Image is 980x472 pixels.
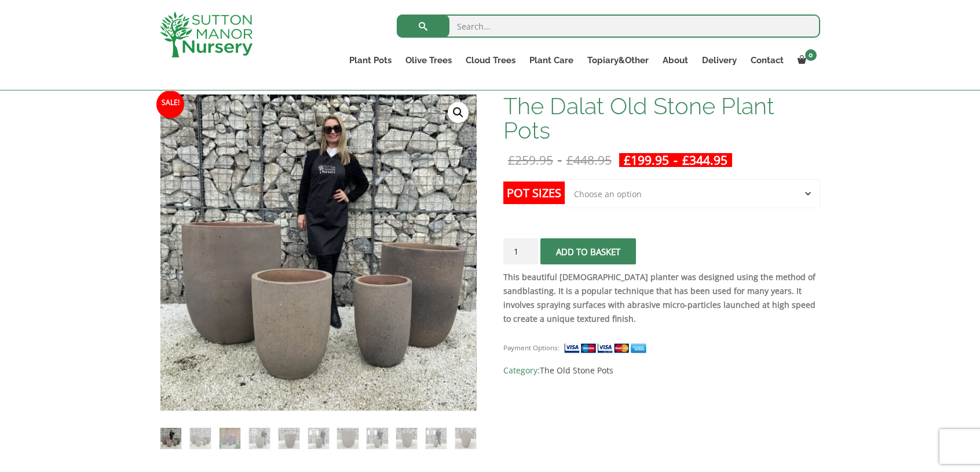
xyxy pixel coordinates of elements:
[564,342,650,354] img: payment supported
[744,52,791,68] a: Contact
[308,428,329,449] img: The Dalat Old Stone Plant Pots - Image 6
[503,364,820,377] span: Category:
[503,181,565,204] label: Pot Sizes
[160,12,253,57] img: logo
[656,52,695,68] a: About
[455,428,476,449] img: The Dalat Old Stone Plant Pots - Image 11
[619,153,732,167] ins: -
[190,428,211,449] img: The Dalat Old Stone Plant Pots - Image 2
[682,152,689,168] span: £
[508,152,553,168] bdi: 259.95
[503,153,616,167] del: -
[503,271,816,324] strong: This beautiful [DEMOGRAPHIC_DATA] planter was designed using the method of sandblasting. It is a ...
[540,238,636,264] button: Add to basket
[249,428,270,449] img: The Dalat Old Stone Plant Pots - Image 4
[279,428,299,449] img: The Dalat Old Stone Plant Pots - Image 5
[805,49,817,61] span: 0
[566,152,612,168] bdi: 448.95
[342,52,398,68] a: Plant Pots
[695,52,744,68] a: Delivery
[580,52,656,68] a: Topiary&Other
[566,152,573,168] span: £
[156,90,184,118] span: Sale!
[160,428,181,449] img: The Dalat Old Stone Plant Pots
[624,152,631,168] span: £
[503,343,560,352] small: Payment Options:
[396,428,417,449] img: The Dalat Old Stone Plant Pots - Image 9
[398,52,459,68] a: Olive Trees
[508,152,515,168] span: £
[367,428,387,449] img: The Dalat Old Stone Plant Pots - Image 8
[459,52,522,68] a: Cloud Trees
[791,52,820,68] a: 0
[397,14,820,38] input: Search...
[426,428,447,449] img: The Dalat Old Stone Plant Pots - Image 10
[448,102,469,123] a: View full-screen image gallery
[337,428,358,449] img: The Dalat Old Stone Plant Pots - Image 7
[503,238,538,264] input: Product quantity
[503,94,820,143] h1: The Dalat Old Stone Plant Pots
[220,428,240,449] img: The Dalat Old Stone Plant Pots - Image 3
[540,365,613,376] a: The Old Stone Pots
[682,152,727,168] bdi: 344.95
[624,152,669,168] bdi: 199.95
[522,52,580,68] a: Plant Care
